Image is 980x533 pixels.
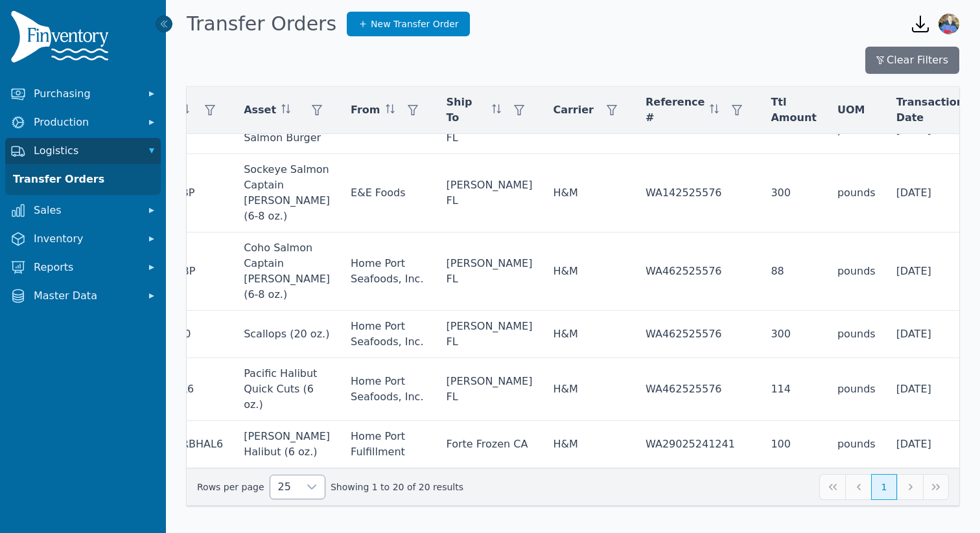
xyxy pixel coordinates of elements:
[331,481,463,493] span: Showing 1 to 20 of 20 results
[635,232,760,311] td: WA462525576
[865,47,959,74] button: Clear Filters
[436,358,543,421] td: [PERSON_NAME] FL
[371,17,459,30] span: New Transfer Order
[760,154,826,232] td: 300
[233,358,340,421] td: Pacific Halibut Quick Cuts (6 oz.)
[233,154,340,232] td: Sockeye Salmon Captain [PERSON_NAME] (6-8 oz.)
[141,421,233,468] td: LMNHRBHAL6
[827,421,886,468] td: pounds
[340,154,436,232] td: E&E Foods
[340,232,436,311] td: Home Port Seafoods, Inc.
[760,232,826,311] td: 88
[34,260,137,275] span: Reports
[34,231,137,247] span: Inventory
[436,311,543,358] td: [PERSON_NAME] FL
[939,14,959,34] img: Jennifer Keith
[760,311,826,358] td: 300
[771,95,816,126] span: Ttl Amount
[141,232,233,311] td: CS6-8BP
[141,358,233,421] td: QCHAL6
[760,421,826,468] td: 100
[871,474,897,500] button: Page 1
[347,12,470,36] a: New Transfer Order
[447,95,487,126] span: Ship To
[635,154,760,232] td: WA142525576
[827,358,886,421] td: pounds
[141,154,233,232] td: SS6-8BP
[244,102,276,118] span: Asset
[436,421,543,468] td: Forte Frozen CA
[10,10,114,68] img: Finventory
[141,311,233,358] td: WAW20
[34,203,137,218] span: Sales
[436,154,543,232] td: [PERSON_NAME] FL
[5,109,161,135] button: Production
[5,283,161,309] button: Master Data
[542,358,635,421] td: H&M
[8,166,158,192] a: Transfer Orders
[635,358,760,421] td: WA462525576
[340,421,436,468] td: Home Port Fulfillment
[233,232,340,311] td: Coho Salmon Captain [PERSON_NAME] (6-8 oz.)
[827,154,886,232] td: pounds
[34,115,137,130] span: Production
[542,232,635,311] td: H&M
[187,12,336,36] h1: Transfer Orders
[542,421,635,468] td: H&M
[34,143,137,159] span: Logistics
[760,358,826,421] td: 114
[351,102,380,118] span: From
[34,288,137,304] span: Master Data
[827,311,886,358] td: pounds
[5,255,161,280] button: Reports
[5,138,161,164] button: Logistics
[542,311,635,358] td: H&M
[827,232,886,311] td: pounds
[34,86,137,102] span: Purchasing
[233,311,340,358] td: Scallops (20 oz.)
[896,95,964,126] span: Transaction Date
[436,232,543,311] td: [PERSON_NAME] FL
[5,198,161,223] button: Sales
[340,358,436,421] td: Home Port Seafoods, Inc.
[646,95,705,126] span: Reference #
[553,102,594,118] span: Carrier
[542,154,635,232] td: H&M
[340,311,436,358] td: Home Port Seafoods, Inc.
[837,102,865,118] span: UOM
[635,311,760,358] td: WA462525576
[233,421,340,468] td: [PERSON_NAME] Halibut (6 oz.)
[635,421,760,468] td: WA29025241241
[5,226,161,252] button: Inventory
[5,81,161,107] button: Purchasing
[270,475,299,499] span: Rows per page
